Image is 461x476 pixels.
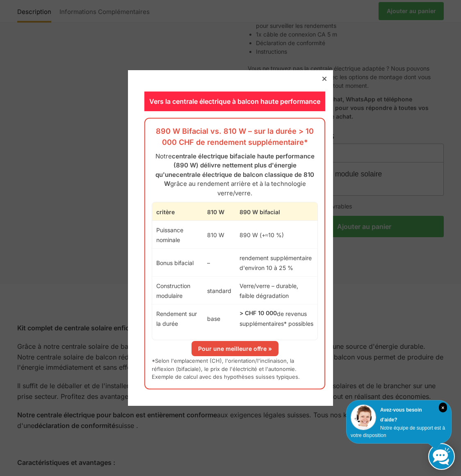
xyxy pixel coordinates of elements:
font: > CHF 10 000 [240,309,277,316]
font: rendement supplémentaire d'environ 10 à 25 % [240,254,312,271]
font: Rendement sur la durée [156,310,197,327]
font: Avez-vous besoin d'aide? [380,407,422,423]
div: Vers la centrale électrique à balcon haute performance [144,92,325,111]
font: 890 W Bifacial vs. 810 W – sur la durée > 10 000 CHF de rendement supplémentaire* [156,127,314,146]
font: critère [156,208,175,215]
font: Pour une meilleure offre » [198,345,272,352]
font: base [207,315,220,322]
font: centrale électrique de balcon classique de 810 W [164,171,315,188]
font: grâce au rendement arrière et à la technologie verre/verre [170,180,306,197]
font: standard [207,287,231,294]
i: Fermer [439,403,447,412]
font: Notre équipe de support est à votre disposition [351,425,445,438]
font: Construction modulaire [156,282,190,299]
font: – [207,259,210,266]
font: Verre/verre – durable, faible dégradation [240,282,298,299]
font: × [441,405,444,411]
font: 890 W (+≈10 %) [240,231,284,238]
font: centrale électrique bifaciale haute performance (890 W) délivre nettement plus d'énergie qu'une [155,152,315,178]
font: Puissance nominale [156,227,183,243]
font: *Selon l'emplacement (CH), l'orientation/l'inclinaison, la réflexion (bifaciale), le prix de l'él... [152,357,300,380]
font: 810 W [207,208,224,215]
font: Vers la centrale électrique à balcon haute performance [149,97,320,105]
font: 810 W [207,231,224,238]
font: Notre [155,152,172,160]
img: Service client [351,405,376,430]
a: Pour une meilleure offre » [192,341,278,356]
font: 890 W bifacial [240,208,280,215]
font: . [251,189,252,197]
font: Bonus bifacial [156,259,194,266]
